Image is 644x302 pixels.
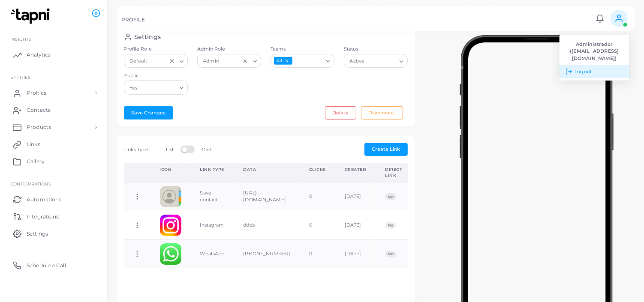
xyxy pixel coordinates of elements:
span: Configurations [10,181,51,186]
span: Integrations [27,213,59,221]
span: Automations [27,196,61,203]
td: Instagram [191,211,234,240]
button: Deselect All [284,58,290,64]
img: contactcard.png [160,186,181,207]
th: Action [124,163,150,182]
td: [URL][DOMAIN_NAME] [234,182,300,211]
td: [DATE] [335,211,376,240]
input: Search for option [139,83,176,93]
label: List [166,147,174,153]
td: 0 [300,240,335,268]
label: Admin Role [197,46,261,53]
div: Icon [160,167,181,173]
input: Search for option [221,57,240,66]
td: [DATE] [335,240,376,268]
div: Clicks [309,167,326,173]
span: Analytics [27,51,51,59]
span: No [385,222,396,229]
div: Link Type [200,167,225,173]
label: Grid [202,147,211,153]
a: Integrations [6,208,101,225]
button: Save Changes [124,106,173,119]
button: Delete [325,106,356,119]
span: Gallery [27,158,45,165]
span: Links Type: [124,147,150,152]
label: Profile Role [124,46,188,53]
label: Status [344,46,408,53]
div: Search for option [197,54,261,68]
input: Search for option [367,57,396,66]
img: logo [8,8,55,24]
span: Contacts [27,106,51,114]
span: Products [27,123,51,131]
span: No [385,251,396,257]
a: Automations [6,191,101,208]
a: Schedule a Call [6,257,101,274]
span: ENTITIES [10,75,30,80]
td: 0 [300,211,335,240]
label: Public [124,72,188,79]
span: INSIGHTS [10,36,31,42]
button: Clear Selected [242,57,248,64]
a: Analytics [6,46,101,63]
span: Active [349,57,366,66]
span: Links [27,141,40,148]
span: Yes [129,84,139,93]
button: Create Link [364,143,408,156]
td: 0 [300,182,335,211]
img: whatsapp.png [160,243,181,265]
td: Save contact [191,182,234,211]
span: No [385,193,396,200]
div: Direct Link [385,167,402,178]
div: Search for option [271,54,334,68]
div: Created [345,167,367,173]
span: Default [129,57,148,66]
img: instagram.png [160,215,181,236]
button: Disconnect [361,106,403,119]
td: WhatsApp [191,240,234,268]
div: Search for option [124,54,188,68]
input: Search for option [293,57,323,66]
td: ddds [234,211,300,240]
span: Schedule a Call [27,262,66,269]
div: Search for option [344,54,408,68]
h4: Settings [134,33,161,41]
input: Search for option [149,57,167,66]
span: Settings [27,230,48,238]
a: Settings [6,225,101,242]
a: Gallery [6,153,101,170]
a: Profiles [6,84,101,102]
span: Create Link [372,146,400,152]
td: [DATE] [335,182,376,211]
span: Admin [202,57,220,66]
h5: PROFILE [121,17,145,23]
span: All [274,57,292,65]
td: [PHONE_NUMBER] [234,240,300,268]
div: Search for option [124,81,188,94]
label: Teams [271,46,334,53]
div: Data [243,167,290,173]
span: Logout [575,68,592,75]
a: Products [6,119,101,136]
a: Links [6,136,101,153]
span: Profiles [27,89,46,97]
button: Clear Selected [169,57,175,64]
a: Contacts [6,102,101,119]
